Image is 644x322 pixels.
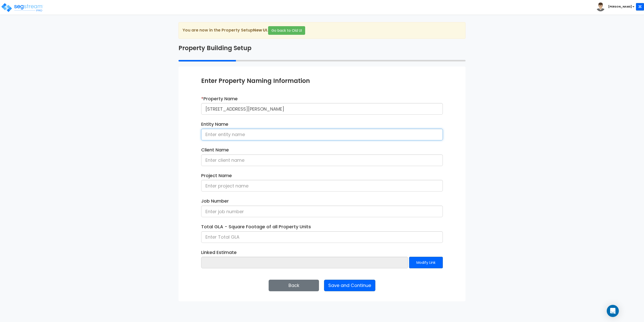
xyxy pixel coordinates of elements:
[268,26,305,35] button: Go back to Old UI
[324,280,375,291] button: Save and Continue
[201,129,443,140] input: Enter entity name
[201,103,443,115] input: Enter property name
[201,180,443,191] input: Enter project name
[201,231,443,243] input: Enter Total GLA
[201,249,237,256] label: Linked Estimate
[253,27,267,33] strong: New UI
[1,3,44,13] img: logo_pro_r.png
[608,5,632,9] b: [PERSON_NAME]
[175,44,469,52] div: Property Building Setup
[409,257,443,268] button: Modify Link
[201,121,228,127] label: Entity Name
[178,22,466,39] div: You are now in the Property Setup .
[201,223,311,230] label: Total GLA - Square Footage of all Property Units
[201,154,443,166] input: Enter client name
[607,305,619,317] div: Open Intercom Messenger
[201,147,229,153] label: Client Name
[201,206,443,217] input: Enter job number
[201,198,229,204] label: Job Number
[201,95,238,102] label: Property Name
[596,3,605,11] img: avatar.png
[201,77,443,85] div: Enter Property Naming Information
[269,280,319,291] button: Back
[201,172,232,179] label: Project Name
